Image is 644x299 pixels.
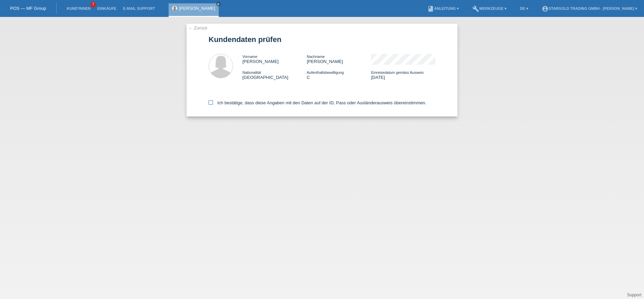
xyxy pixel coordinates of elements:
div: [GEOGRAPHIC_DATA] [242,70,307,80]
span: Nationalität [242,70,261,74]
div: [PERSON_NAME] [307,54,371,64]
a: POS — MF Group [10,6,46,11]
a: [PERSON_NAME] [179,6,215,11]
div: [PERSON_NAME] [242,54,307,64]
a: ← Zurück [188,25,207,30]
span: Einreisedatum gemäss Ausweis [371,70,424,74]
a: buildWerkzeuge ▾ [469,6,510,10]
a: bookAnleitung ▾ [424,6,462,10]
a: E-Mail Support [120,6,158,10]
span: Nachname [307,55,325,59]
a: Support [627,293,641,297]
i: book [427,5,434,12]
a: close [216,2,221,6]
a: Kund*innen [63,6,94,10]
div: C [307,70,371,80]
span: Vorname [242,55,257,59]
label: Ich bestätige, dass diese Angaben mit den Daten auf der ID, Pass oder Ausländerausweis übereinsti... [209,100,426,105]
h1: Kundendaten prüfen [209,35,435,44]
a: account_circleStargold Trading GmbH - [PERSON_NAME] ▾ [538,6,641,10]
i: close [217,2,220,6]
div: [DATE] [371,70,435,80]
i: account_circle [542,5,549,12]
a: DE ▾ [517,6,532,10]
span: Aufenthaltsbewilligung [307,70,344,74]
i: build [472,5,479,12]
a: Einkäufe [94,6,120,10]
span: 7 [90,2,96,7]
